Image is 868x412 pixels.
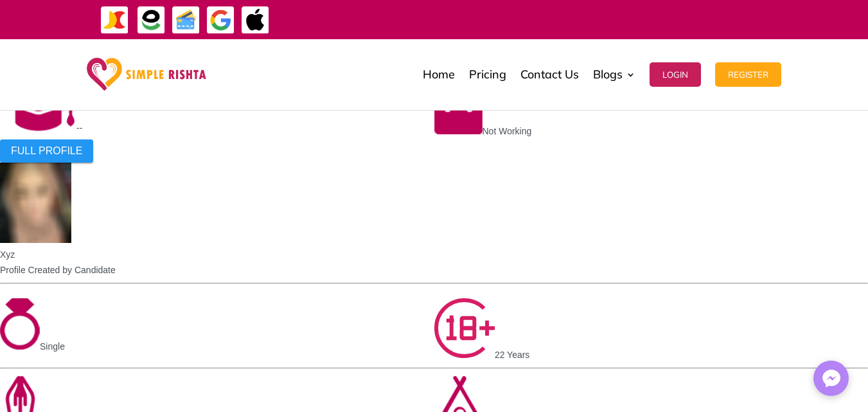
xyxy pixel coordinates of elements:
span: Not Working [483,126,532,136]
a: Blogs [593,42,635,107]
a: Login [650,42,701,107]
a: Contact Us [520,42,579,107]
a: Home [423,42,455,107]
img: Credit Cards [172,6,200,35]
button: Register [715,62,781,87]
img: Messenger [819,366,844,391]
img: ApplePay-icon [241,6,270,35]
span: FULL PROFILE [11,145,82,157]
img: GooglePay-icon [206,6,235,35]
span: 22 Years [495,350,530,360]
button: Login [650,62,701,87]
a: Pricing [469,42,506,107]
a: Register [715,42,781,107]
span: Single [40,341,65,352]
span: -- [76,123,82,133]
img: EasyPaisa-icon [137,6,166,35]
img: JazzCash-icon [100,6,129,35]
